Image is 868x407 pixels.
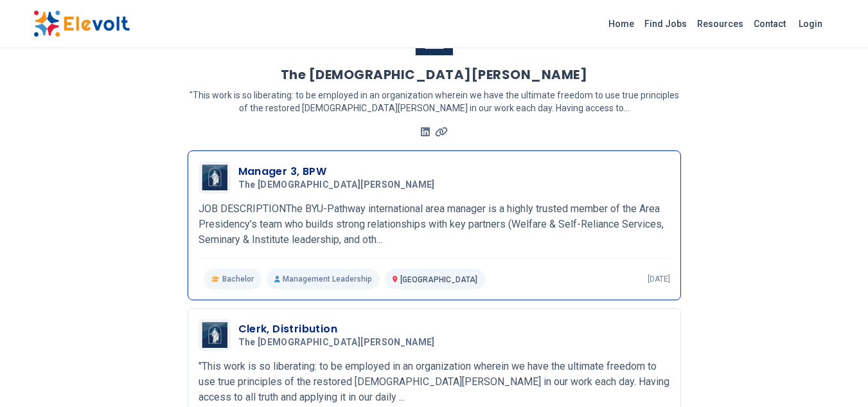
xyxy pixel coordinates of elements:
[692,14,748,34] a: Resources
[188,89,681,114] p: "This work is so liberating: to be employed in an organization wherein we have the ultimate freed...
[791,11,830,37] a: Login
[238,164,440,179] h3: Manager 3, BPW
[238,337,435,348] span: The [DEMOGRAPHIC_DATA][PERSON_NAME]
[202,165,227,191] img: The Church of Jesus Christ of Latter-day Saints
[33,10,130,37] img: Elevolt
[267,269,380,289] p: Management Leadership
[603,14,639,34] a: Home
[400,275,477,284] span: [GEOGRAPHIC_DATA]
[202,322,227,348] img: The Church of Jesus Christ of Latter-day Saints
[238,321,440,337] h3: Clerk, Distribution
[648,274,670,284] p: [DATE]
[199,161,670,289] a: The Church of Jesus Christ of Latter-day SaintsManager 3, BPWThe [DEMOGRAPHIC_DATA][PERSON_NAME]J...
[199,359,670,405] p: "This work is so liberating: to be employed in an organization wherein we have the ultimate freed...
[804,345,868,407] iframe: Chat Widget
[748,14,791,34] a: Contact
[199,201,670,248] p: JOB DESCRIPTIONThe BYU-Pathway international area manager is a highly trusted member of the Area ...
[222,274,254,284] span: Bachelor
[639,14,692,34] a: Find Jobs
[281,66,588,84] h1: The [DEMOGRAPHIC_DATA][PERSON_NAME]
[238,179,435,191] span: The [DEMOGRAPHIC_DATA][PERSON_NAME]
